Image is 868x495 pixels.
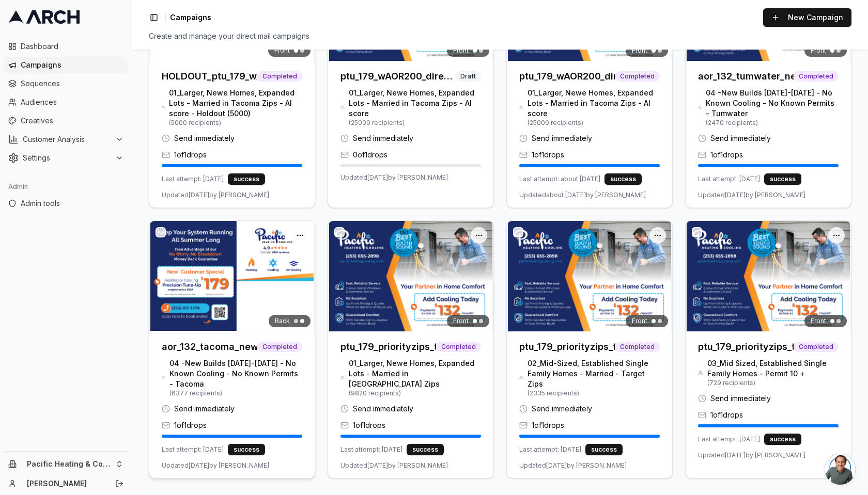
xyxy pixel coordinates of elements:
span: Send immediately [353,133,413,143]
span: Admin tools [21,198,123,209]
span: Front [632,317,647,325]
span: Front [453,317,469,325]
div: Create and manage your direct mail campaigns [149,31,851,41]
span: ( 25000 recipients) [349,119,481,127]
span: Updated about [DATE] by [PERSON_NAME] [519,191,646,199]
span: Updated [DATE] by [PERSON_NAME] [698,451,805,459]
a: Campaigns [4,57,128,73]
a: Dashboard [4,38,128,55]
span: Send immediately [353,404,413,414]
span: Send immediately [174,133,235,143]
span: Draft [455,71,481,82]
span: Audiences [21,97,123,107]
div: success [228,173,265,185]
span: Send immediately [710,133,771,143]
div: success [764,434,801,445]
span: Updated [DATE] by [PERSON_NAME] [340,461,448,470]
button: Log out [112,476,127,491]
h3: ptu_179_wAOR200_directmail_tacoma_sept2025 (Copy) [340,69,455,84]
span: Completed [257,71,302,82]
nav: breadcrumb [170,12,211,23]
span: 01_Larger, Newe Homes, Expanded Lots - Married in Tacoma Zips - AI score - Holdout (5000) [169,88,302,119]
div: Open chat [825,454,856,485]
div: success [585,444,623,455]
span: Last attempt: [DATE] [519,445,581,454]
h3: ptu_179_priorityzips_tacoma_drop1_june2025_01 [340,340,436,354]
span: 1 of 1 drops [532,150,564,160]
span: Completed [436,342,481,352]
span: 04 -New Builds [DATE]-[DATE] - No Known Cooling - No Known Permits - Tumwater [706,88,839,119]
div: success [764,173,801,185]
span: Customer Analysis [23,134,111,145]
span: Last attempt: [DATE] [340,445,402,454]
img: Front creative for ptu_179_priorityzips_tacoma_drop1_june2025_02 [507,221,672,331]
span: Front [632,46,647,55]
span: Last attempt: about [DATE] [519,175,600,183]
span: 02_Mid-Sized, Established Single Family Homes - Married - Target Zips [528,358,660,389]
span: Send immediately [174,404,235,414]
span: ( 2470 recipients) [706,119,839,127]
span: ( 2335 recipients) [528,389,660,397]
span: Dashboard [21,41,123,52]
div: success [407,444,444,455]
span: 1 of 1 drops [710,150,743,160]
span: Settings [23,153,111,163]
h3: ptu_179_priorityzips_tacoma_drop1_june2025_03 [698,340,794,354]
span: 0 of 1 drops [353,150,388,160]
span: 1 of 1 drops [174,420,207,430]
span: Last attempt: [DATE] [698,175,760,183]
span: 1 of 1 drops [174,150,207,160]
span: Completed [257,342,302,352]
span: Last attempt: [DATE] [162,445,224,454]
span: Front [274,46,290,55]
span: Updated [DATE] by [PERSON_NAME] [519,461,627,470]
span: Last attempt: [DATE] [698,435,760,443]
span: Updated [DATE] by [PERSON_NAME] [340,173,448,182]
span: Completed [615,342,660,352]
h3: aor_132_tacoma_newbuilds_noac_drop1 [162,340,257,354]
span: ( 25000 recipients) [528,119,660,127]
img: Front creative for ptu_179_priorityzips_tacoma_drop1_june2025_01 [328,221,493,331]
a: Audiences [4,94,128,110]
button: New Campaign [763,8,851,27]
span: Send immediately [710,393,771,404]
span: Last attempt: [DATE] [162,175,224,183]
span: Back [275,317,290,325]
img: Front creative for ptu_179_priorityzips_tacoma_drop1_june2025_03 [686,221,851,331]
img: Back creative for aor_132_tacoma_newbuilds_noac_drop1 [149,221,315,331]
div: success [228,444,265,455]
h3: HOLDOUT_ptu_179_wAOR200_directmail_tacoma_sept2025 [162,69,257,84]
span: ( 5000 recipients) [169,119,302,127]
span: 03_Mid Sized, Established Single Family Homes - Permit 10 + [707,358,839,379]
span: ( 729 recipients) [707,379,839,387]
h3: ptu_179_wAOR200_directmail_tacoma_sept2025 [519,69,615,84]
div: success [605,173,642,185]
span: 1 of 1 drops [710,410,743,420]
span: 1 of 1 drops [353,420,385,430]
span: Updated [DATE] by [PERSON_NAME] [698,191,805,199]
span: Updated [DATE] by [PERSON_NAME] [162,461,269,470]
span: Campaigns [170,12,211,23]
span: 01_Larger, Newe Homes, Expanded Lots - Married in Tacoma Zips - AI score [349,88,481,119]
span: Completed [615,71,660,82]
span: 01_Larger, Newe Homes, Expanded Lots - Married in Tacoma Zips - AI score [528,88,660,119]
span: 04 -New Builds [DATE]-[DATE] - No Known Cooling - No Known Permits - Tacoma [169,358,302,389]
span: ( 9820 recipients) [349,389,481,397]
a: [PERSON_NAME] [27,478,104,489]
a: Creatives [4,113,128,129]
a: Admin tools [4,195,128,212]
a: Sequences [4,75,128,92]
span: ( 6377 recipients) [169,389,302,397]
span: Send immediately [532,404,592,414]
span: Front [811,317,826,325]
span: 1 of 1 drops [532,420,564,430]
span: Front [453,46,469,55]
span: 01_Larger, Newe Homes, Expanded Lots - Married in [GEOGRAPHIC_DATA] Zips [349,358,481,389]
div: Admin [4,179,128,195]
button: Pacific Heating & Cooling [4,456,128,472]
button: Customer Analysis [4,131,128,148]
span: Completed [794,71,839,82]
button: Settings [4,150,128,166]
span: Creatives [21,116,123,126]
span: Send immediately [532,133,592,143]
